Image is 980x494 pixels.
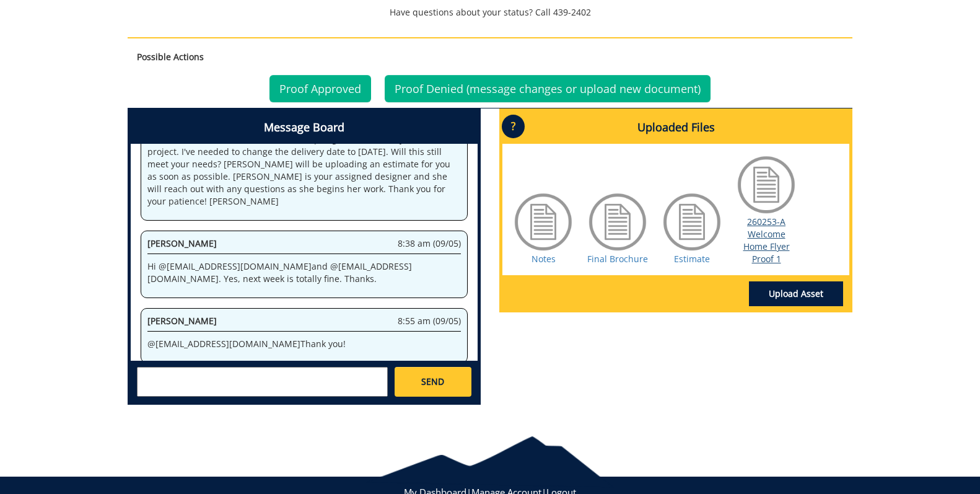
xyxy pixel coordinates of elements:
span: 8:38 am (09/05) [398,237,461,250]
a: Final Brochure [587,253,648,265]
p: Hi @ [EMAIL_ADDRESS][DOMAIN_NAME] and @ [EMAIL_ADDRESS][DOMAIN_NAME] . Yes, next week is totally ... [147,260,461,285]
textarea: messageToSend [137,367,388,397]
a: Estimate [674,253,710,265]
strong: Possible Actions [137,51,204,63]
a: SEND [395,367,471,397]
a: Proof Approved [269,75,371,102]
p: @ [EMAIL_ADDRESS][DOMAIN_NAME] Thank you! [147,338,461,350]
p: @ [EMAIL_ADDRESS][DOMAIN_NAME] @ [EMAIL_ADDRESS][DOMAIN_NAME] Hi [PERSON_NAME], I apologize for t... [147,121,461,208]
span: [PERSON_NAME] [147,315,217,327]
span: 8:55 am (09/05) [398,315,461,327]
a: 260253-A Welcome Home Flyer Proof 1 [743,216,790,265]
p: ? [502,115,525,138]
h4: Uploaded Files [502,112,849,144]
p: Have questions about your status? Call 439-2402 [128,6,852,19]
h4: Message Board [131,112,478,144]
a: Notes [532,253,556,265]
span: SEND [421,376,444,388]
span: [PERSON_NAME] [147,237,217,249]
a: Upload Asset [749,281,843,306]
a: Proof Denied (message changes or upload new document) [385,75,711,102]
